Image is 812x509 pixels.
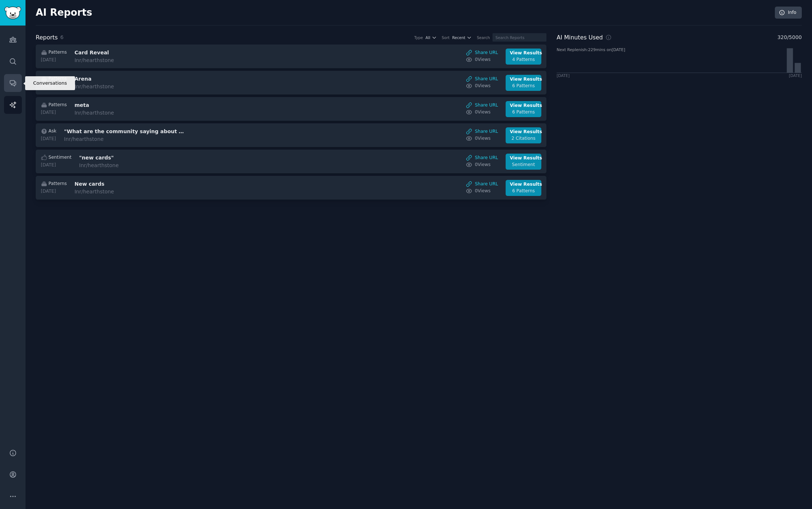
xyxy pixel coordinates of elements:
[557,47,625,52] text: Next Replenish: 229 mins on [DATE]
[48,102,67,108] span: Patterns
[60,34,63,40] span: 6
[48,128,56,135] span: Ask
[414,35,423,40] div: Type
[506,127,541,143] a: View Results2 Citations
[506,101,541,117] a: View Results6 Patterns
[510,155,537,162] div: View Results
[452,35,465,40] span: Recent
[36,150,546,173] a: Sentiment[DATE]"new cards"Inr/hearthstoneShare URL0ViewsView ResultsSentiment
[74,109,197,117] div: In r/hearthstone
[41,136,56,142] div: [DATE]
[74,75,197,83] h3: Arena
[36,7,92,19] h2: AI Reports
[466,57,498,63] a: 0Views
[79,162,201,169] div: In r/hearthstone
[775,7,802,19] a: Info
[510,103,537,109] div: View Results
[506,49,541,65] a: View Results4 Patterns
[477,35,490,40] div: Search
[425,35,437,40] button: All
[510,188,537,194] div: 6 Patterns
[64,135,187,143] div: In r/hearthstone
[506,180,541,196] a: View Results6 Patterns
[36,97,546,121] a: Patterns[DATE]metaInr/hearthstoneShare URL0ViewsView Results6 Patterns
[36,176,546,200] a: Patterns[DATE]New cardsInr/hearthstoneShare URL0ViewsView Results6 Patterns
[510,129,537,135] div: View Results
[510,57,537,63] div: 4 Patterns
[41,188,67,195] div: [DATE]
[506,154,541,170] a: View ResultsSentiment
[74,49,197,57] h3: Card Reveal
[48,154,71,161] span: Sentiment
[789,73,802,78] div: [DATE]
[36,45,546,68] a: Patterns[DATE]Card RevealInr/hearthstoneShare URL0ViewsView Results4 Patterns
[466,76,498,82] a: Share URL
[466,135,498,142] a: 0Views
[510,109,537,116] div: 6 Patterns
[79,154,201,162] h3: "new cards"
[466,188,498,194] a: 0Views
[510,181,537,188] div: View Results
[510,162,537,168] div: Sentiment
[466,181,498,188] a: Share URL
[466,102,498,109] a: Share URL
[48,181,67,187] span: Patterns
[777,34,802,41] span: 320 / 5000
[41,162,71,169] div: [DATE]
[48,49,67,56] span: Patterns
[74,83,197,90] div: In r/hearthstone
[74,188,197,196] div: In r/hearthstone
[452,35,472,40] button: Recent
[48,76,67,82] span: Patterns
[493,33,546,42] input: Search Reports
[506,75,541,91] a: View Results6 Patterns
[510,76,537,83] div: View Results
[557,33,603,42] h2: AI Minutes Used
[74,180,197,188] h3: New cards
[466,109,498,116] a: 0Views
[74,101,197,109] h3: meta
[510,50,537,57] div: View Results
[557,73,570,78] div: [DATE]
[64,128,187,135] h3: "What are the community saying about Death Knight Husk card "
[466,162,498,168] a: 0Views
[41,109,67,116] div: [DATE]
[41,57,67,63] div: [DATE]
[36,123,546,147] a: Ask[DATE]"What are the community saying about Death Knight Husk card "Inr/hearthstoneShare URL0Vi...
[466,128,498,135] a: Share URL
[425,35,430,40] span: All
[41,83,67,90] div: [DATE]
[74,57,197,64] div: In r/hearthstone
[36,33,58,42] h2: Reports
[510,135,537,142] div: 2 Citations
[466,155,498,161] a: Share URL
[510,83,537,89] div: 6 Patterns
[442,35,450,40] div: Sort
[4,7,21,19] img: GummySearch logo
[36,71,546,95] a: Patterns[DATE]ArenaInr/hearthstoneShare URL0ViewsView Results6 Patterns
[466,50,498,56] a: Share URL
[466,83,498,89] a: 0Views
